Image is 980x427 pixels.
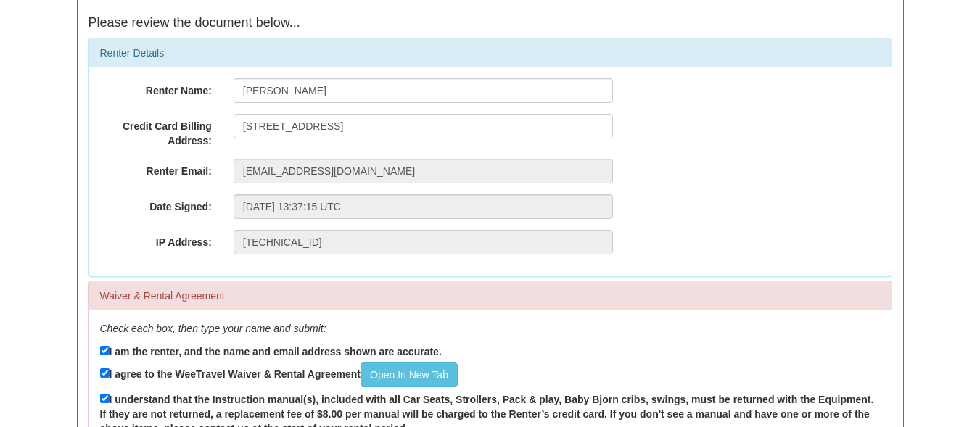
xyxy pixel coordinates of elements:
[89,38,892,67] div: Renter Details
[89,159,223,178] label: Renter Email:
[361,362,458,387] a: Open In New Tab
[89,114,223,148] label: Credit Card Billing Address:
[89,281,892,310] div: Waiver & Rental Agreement
[89,78,223,98] label: Renter Name:
[100,343,442,359] label: I am the renter, and the name and email address shown are accurate.
[100,323,326,334] em: Check each box, then type your name and submit:
[100,346,110,355] input: I am the renter, and the name and email address shown are accurate.
[89,230,223,249] label: IP Address:
[100,394,110,403] input: I understand that the Instruction manual(s), included with all Car Seats, Strollers, Pack & play,...
[100,362,458,387] label: I agree to the WeeTravel Waiver & Rental Agreement
[89,194,223,214] label: Date Signed:
[88,16,892,30] h4: Please review the document below...
[100,368,110,378] input: I agree to the WeeTravel Waiver & Rental AgreementOpen In New Tab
